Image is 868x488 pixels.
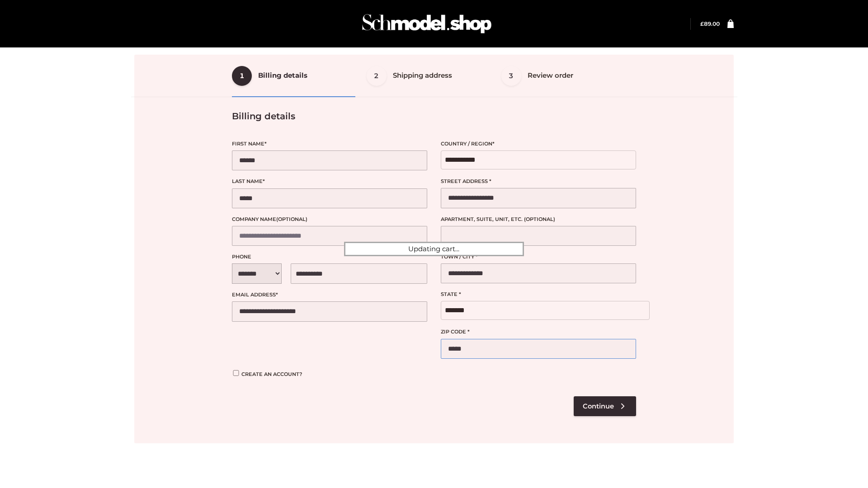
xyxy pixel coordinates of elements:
span: £ [700,20,704,27]
a: £89.00 [700,20,720,27]
img: Schmodel Admin 964 [359,6,495,42]
div: Updating cart... [344,242,524,256]
bdi: 89.00 [700,20,720,27]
